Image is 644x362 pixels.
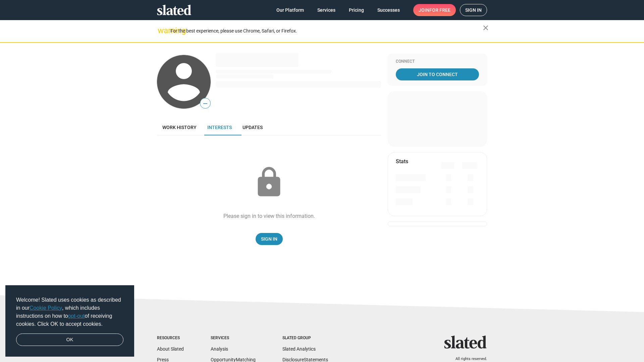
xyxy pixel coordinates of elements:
a: Slated Analytics [282,346,316,352]
a: About Slated [157,346,184,352]
div: Connect [396,59,479,64]
mat-icon: warning [158,26,166,35]
a: opt-out [68,313,85,319]
span: — [200,99,210,108]
span: Welcome! Slated uses cookies as described in our , which includes instructions on how to of recei... [16,296,123,328]
a: Joinfor free [413,4,456,16]
a: Sign In [256,233,283,245]
span: Sign in [465,4,482,16]
a: Sign in [460,4,487,16]
a: Successes [372,4,405,16]
div: Slated Group [282,336,328,341]
a: Analysis [211,346,228,352]
span: Successes [377,4,400,16]
a: Our Platform [271,4,309,16]
div: Resources [157,336,184,341]
span: Our Platform [276,4,304,16]
span: Updates [243,125,263,130]
span: Interests [207,125,232,130]
span: Work history [162,125,197,130]
a: Join To Connect [396,68,479,80]
span: Join To Connect [397,68,478,80]
a: Interests [202,119,237,135]
span: Services [317,4,335,16]
a: Services [312,4,341,16]
div: cookieconsent [5,285,134,357]
a: Pricing [343,4,369,16]
span: Pricing [349,4,364,16]
a: dismiss cookie message [16,334,123,346]
div: Please sign in to view this information. [223,213,315,220]
div: For the best experience, please use Chrome, Safari, or Firefox. [170,26,483,36]
mat-icon: lock [252,166,286,199]
span: Join [419,4,450,16]
span: Sign In [261,233,277,245]
span: for free [429,4,450,16]
a: Work history [157,119,202,135]
div: Services [211,336,256,341]
a: Updates [237,119,268,135]
a: Cookie Policy [30,305,62,311]
mat-card-title: Stats [396,158,408,165]
mat-icon: close [482,24,490,32]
